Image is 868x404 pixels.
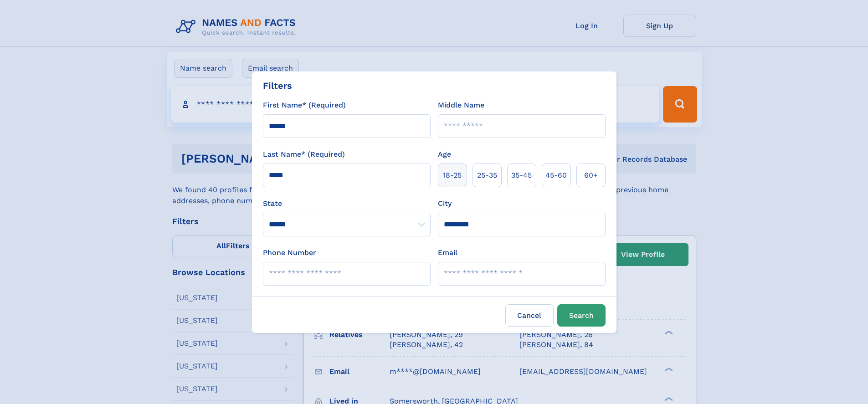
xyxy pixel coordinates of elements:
span: 25‑35 [477,170,497,181]
label: Last Name* (Required) [263,149,345,160]
div: Filters [263,79,292,92]
span: 45‑60 [545,170,567,181]
label: State [263,198,431,209]
label: City [438,198,452,209]
label: Cancel [505,304,554,327]
label: Phone Number [263,247,316,258]
label: Middle Name [438,100,484,111]
label: Email [438,247,457,258]
button: Search [557,304,606,327]
span: 60+ [584,170,598,181]
label: Age [438,149,451,160]
label: First Name* (Required) [263,100,346,111]
span: 35‑45 [511,170,532,181]
span: 18‑25 [443,170,462,181]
